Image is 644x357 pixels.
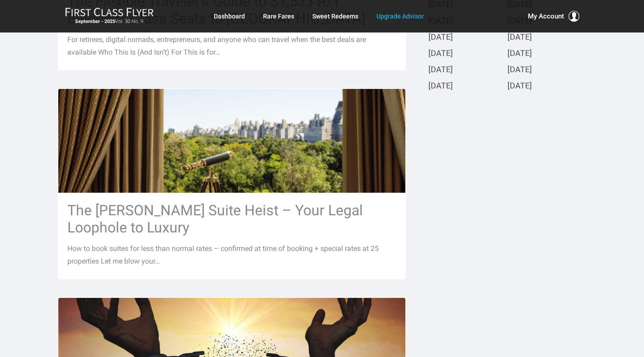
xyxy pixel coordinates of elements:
[312,8,358,24] a: Sweet Redeems
[65,7,154,25] a: First Class FlyerSeptember - 2025Vol. 30 No. 9
[508,82,532,91] a: [DATE]
[428,82,453,91] a: [DATE]
[65,19,154,25] small: Vol. 30 No. 9
[67,242,396,268] p: How to book suites for less than normal rates – confirmed at time of booking + special rates at 2...
[428,33,453,42] a: [DATE]
[67,202,396,236] h3: The [PERSON_NAME] Suite Heist – Your Legal Loophole to Luxury
[214,8,245,24] a: Dashboard
[263,8,294,24] a: Rare Fares
[67,33,396,59] p: For retirees, digital nomads, entrepreneurs, and anyone who can travel when the best deals are av...
[428,49,453,59] a: [DATE]
[528,11,564,22] span: My Account
[508,65,532,75] a: [DATE]
[428,65,453,75] a: [DATE]
[376,8,424,24] a: Upgrade Advisor
[58,88,406,279] a: The [PERSON_NAME] Suite Heist – Your Legal Loophole to Luxury How to book suites for less than no...
[508,49,532,59] a: [DATE]
[65,7,154,17] img: First Class Flyer
[508,33,532,42] a: [DATE]
[75,19,115,24] strong: September - 2025
[528,11,579,22] button: My Account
